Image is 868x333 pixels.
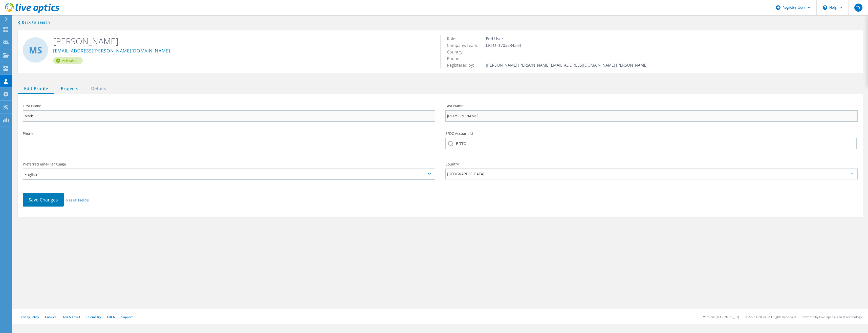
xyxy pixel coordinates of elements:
a: Back to search [18,19,50,25]
a: EULA [107,315,115,319]
label: Last Name [445,104,858,108]
label: Preferred email language [23,162,435,166]
span: MS [29,46,42,54]
label: Phone [23,132,435,135]
div: [GEOGRAPHIC_DATA] [445,169,858,179]
span: Country: [447,49,468,55]
td: End User [485,35,649,42]
div: Activated [53,57,83,64]
span: Role: [447,36,461,42]
li: Powered by Live Optics, a Dell Technology [802,315,862,319]
span: TY [856,6,860,10]
span: Company/Team: [447,43,483,48]
a: Live Optics Dashboard [5,11,59,14]
svg: \n [823,5,827,10]
h2: [PERSON_NAME] [53,35,433,47]
label: First Name [23,104,435,108]
span: ERTO -1703284364 [486,43,526,48]
span: Phone: [447,56,465,61]
a: Cookies [45,315,57,319]
div: Edit Profile [18,84,54,94]
a: Telemetry [86,315,101,319]
div: Projects [54,84,85,94]
a: [EMAIL_ADDRESS][PERSON_NAME][DOMAIN_NAME] [53,48,170,54]
label: SFDC Account Id [445,132,858,135]
li: Version: [TECHNICAL_ID] [703,315,739,319]
a: Support [121,315,133,319]
td: [PERSON_NAME] [PERSON_NAME][EMAIL_ADDRESS][DOMAIN_NAME] [PERSON_NAME] [485,62,649,68]
span: Registered by: [447,62,479,68]
li: © 2025 Dell Inc. All Rights Reserved [745,315,796,319]
button: Save Changes [23,193,64,207]
span: Save Changes [29,197,58,203]
a: Reset Fields [66,198,89,203]
a: Ads & Email [63,315,80,319]
a: Privacy Policy [19,315,39,319]
div: Details [85,84,112,94]
label: Country [445,162,858,166]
